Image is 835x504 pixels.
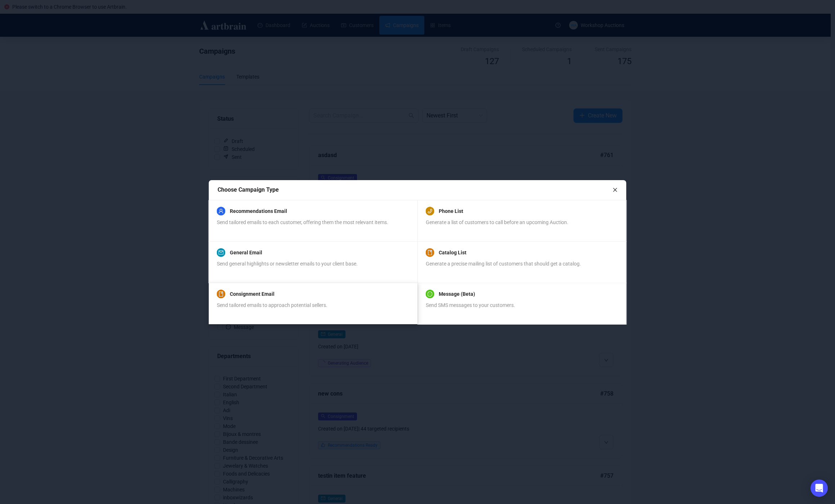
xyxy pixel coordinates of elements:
[426,219,568,225] span: Generate a list of customers to call before an upcoming Auction.
[219,209,224,214] span: user
[426,261,581,267] span: Generate a precise mailing list of customers that should get a catalog.
[218,185,613,194] div: Choose Campaign Type
[439,248,466,257] a: Catalog List
[217,302,327,308] span: Send tailored emails to approach potential sellers.
[230,290,274,298] a: Consignment Email
[219,250,224,255] span: mail
[426,302,515,308] span: Send SMS messages to your customers.
[439,290,475,298] a: Message (Beta)
[428,250,433,255] span: book
[439,207,463,215] a: Phone List
[217,219,388,225] span: Send tailored emails to each customer, offering them the most relevant items.
[428,209,433,214] span: phone
[230,207,287,215] a: Recommendations Email
[217,261,358,267] span: Send general highlights or newsletter emails to your client base.
[230,248,262,257] a: General Email
[428,291,433,296] span: message
[811,480,828,497] div: Open Intercom Messenger
[219,291,224,296] span: book
[613,187,618,192] span: close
